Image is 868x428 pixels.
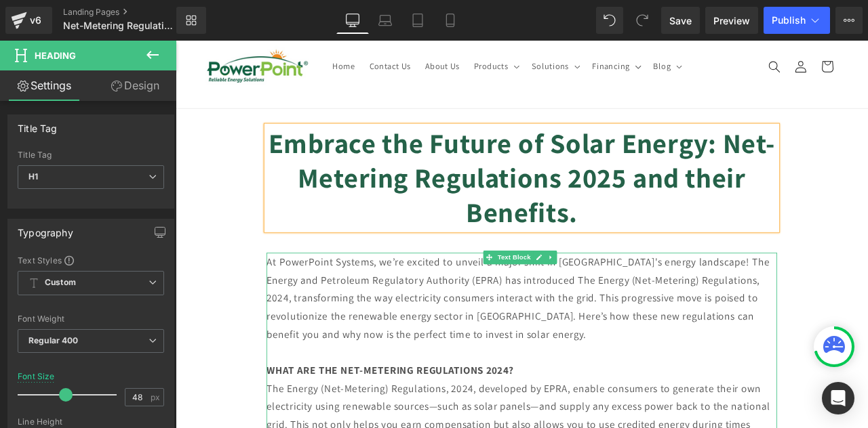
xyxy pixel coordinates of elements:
span: Contact Us [230,24,279,37]
span: Solutions [422,24,466,37]
div: Font Weight [18,314,164,324]
a: Landing Pages [63,7,199,18]
a: Desktop [336,7,369,34]
span: Publish [772,15,806,26]
strong: Embrace the Future of Solar Energy: Net-Metering Regulations 2025 and their Benefits. [110,100,711,224]
a: Home [177,16,221,46]
a: Laptop [369,7,401,34]
div: Title Tag [18,115,58,134]
span: Preview [713,14,750,28]
a: Contact Us [221,16,288,46]
span: Save [669,14,692,28]
button: Publish [764,7,830,34]
div: v6 [27,12,44,29]
span: px [151,393,162,402]
b: H1 [28,171,38,181]
button: More [835,7,863,34]
b: Custom [45,277,76,288]
a: Mobile [434,7,467,34]
summary: Search [694,15,725,46]
span: Financing [494,24,538,37]
summary: Products [345,16,414,46]
button: Redo [629,7,656,34]
span: About Us [296,24,336,37]
img: PowerPoint Systems EA [36,1,158,62]
span: Products [353,24,394,37]
div: Title Tag [18,150,164,160]
a: About Us [288,16,345,46]
summary: Blog [557,16,606,46]
button: Undo [596,7,623,34]
a: v6 [5,7,52,34]
div: Open Intercom Messenger [822,382,854,414]
div: Line Height [18,417,164,427]
a: Expand / Collapse [438,249,452,265]
strong: WHAT ARE THE NET-METERING REGULATIONS 2024? [108,383,400,398]
b: Regular 400 [28,335,79,345]
span: Net-Metering Regulations in [GEOGRAPHIC_DATA] 2024 [63,20,173,31]
p: At PowerPoint Systems, we’re excited to unveil a major shift in [GEOGRAPHIC_DATA]'s energy landsc... [108,251,713,358]
a: Tablet [401,7,434,34]
summary: Financing [485,16,557,46]
a: New Library [176,7,206,34]
span: Blog [566,24,587,37]
span: Heading [35,50,76,61]
div: Text Styles [18,255,164,265]
span: Home [186,24,213,37]
summary: Solutions [414,16,486,46]
span: Text Block [379,249,424,265]
a: Design [91,70,179,101]
div: Font Size [18,372,55,381]
div: Typography [18,219,73,238]
a: Preview [705,7,758,34]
